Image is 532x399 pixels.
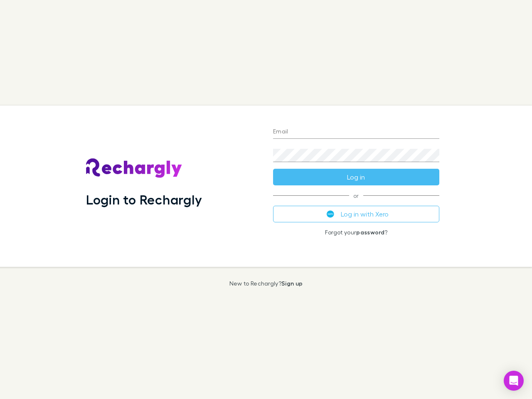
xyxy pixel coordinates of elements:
p: Forgot your ? [273,229,439,236]
img: Xero's logo [327,210,334,218]
a: Sign up [281,280,303,287]
a: password [356,229,384,236]
img: Rechargly's Logo [86,158,182,178]
span: or [273,195,439,196]
p: New to Rechargly? [229,280,303,287]
h1: Login to Rechargly [86,192,202,207]
button: Log in [273,169,439,185]
div: Open Intercom Messenger [504,371,524,391]
button: Log in with Xero [273,206,439,222]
